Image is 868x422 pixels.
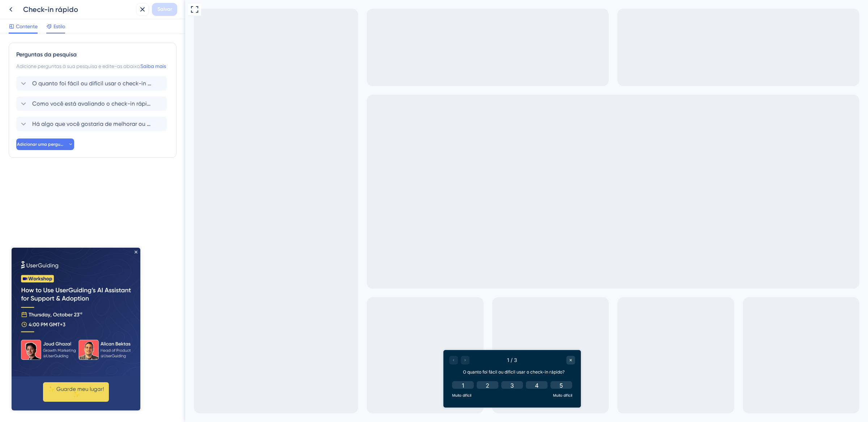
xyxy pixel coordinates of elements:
button: ✨ Guarde meu lugar!✨ [31,135,97,154]
font: Estilo [54,24,65,29]
button: Salvar [152,3,177,16]
button: Adicionar uma pergunta [16,138,74,150]
font: Salvar [157,6,172,12]
font: Perguntas da pesquisa [16,51,77,58]
a: Saiba mais [140,63,166,69]
div: Fechar visualização [123,3,126,6]
iframe: Pesquisa de orientação ao usuário [258,350,396,408]
font: Há algo que você gostaria de melhorar ou ajustar no check-in rápido? [32,120,221,127]
font: Contente [16,24,38,29]
font: ✨ Guarde meu lugar!✨ [37,138,92,150]
font: Como você está avaliando o check-in rápido? [32,100,157,107]
font: Check-in rápido [23,5,78,14]
font: Adicionar uma pergunta [17,142,68,147]
font: O quanto foi fácil ou difícil usar o check-in rápido? [32,80,168,87]
font: Adicione perguntas à sua pesquisa e edite-as abaixo. [16,63,140,69]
